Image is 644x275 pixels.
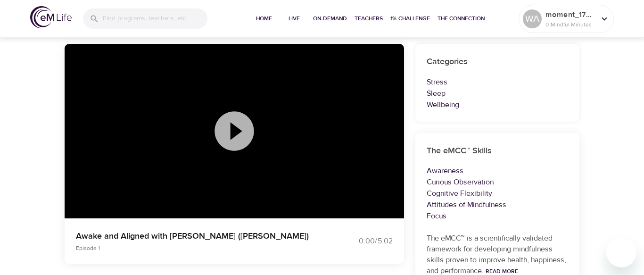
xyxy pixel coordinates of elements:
h6: The eMCC™ Skills [427,144,568,158]
span: The Connection [438,14,485,24]
span: Home [253,14,275,24]
p: moment_1758670706 [545,9,595,20]
p: Episode 1 [76,244,311,252]
p: Stress [427,76,568,88]
p: Wellbeing [427,99,568,110]
p: Attitudes of Mindfulness [427,199,568,210]
span: Teachers [355,14,383,24]
div: 0:00 / 5:02 [322,236,393,247]
p: Awareness [427,165,568,176]
p: 0 Mindful Minutes [545,20,595,29]
span: Live [283,14,305,24]
a: Read More [486,267,518,275]
p: Awake and Aligned with [PERSON_NAME] ([PERSON_NAME]) [76,230,311,242]
p: Cognitive Flexibility [427,188,568,199]
div: WA [523,9,542,28]
span: On-Demand [313,14,347,24]
iframe: Button to launch messaging window [606,237,636,267]
img: logo [30,6,72,28]
p: Focus [427,210,568,222]
p: Sleep [427,88,568,99]
span: 1% Challenge [390,14,430,24]
h6: Categories [427,55,568,69]
input: Find programs, teachers, etc... [103,8,207,29]
p: Curious Observation [427,176,568,188]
